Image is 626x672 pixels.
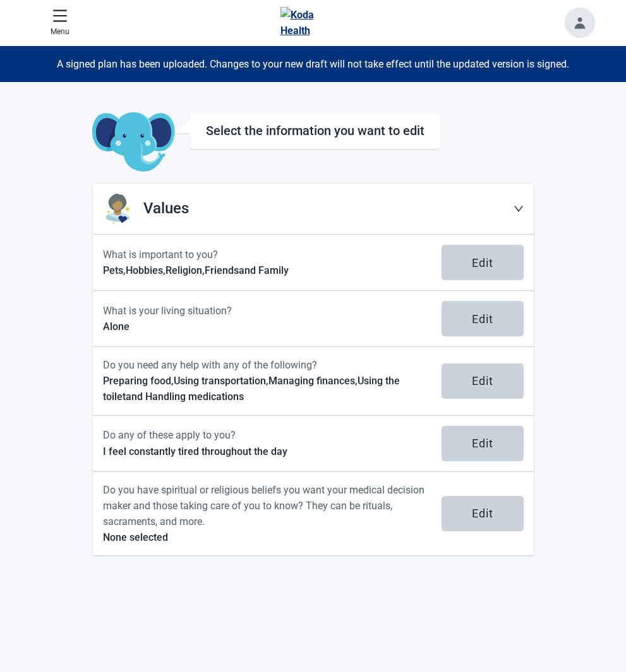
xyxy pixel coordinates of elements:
[442,363,524,399] button: Edit [object Object]
[92,112,175,173] img: Koda Elephant
[103,319,426,334] p: Alone
[206,123,424,138] h1: Select the information you want to edit
[103,482,426,529] p: Do you have spiritual or religious beliefs you want your medical decision maker and those taking ...
[45,3,75,43] button: Close Menu
[103,247,426,262] p: What is important to you?
[143,197,514,221] h2: Values
[472,507,493,520] div: Edit
[103,262,426,278] p: Pets, Hobbies, Religion, Friends and Family
[472,437,493,450] div: Edit
[442,301,524,336] button: Edit What is your living situation?
[52,8,68,23] span: menu
[16,112,610,557] main: Main content
[472,312,493,325] div: Edit
[103,359,317,371] label: Do you need any help with any of the following?
[103,529,426,545] p: None selected
[103,373,426,404] p: Preparing food, Using transportation, Managing finances, Using the toilet and Handling medications
[51,26,69,38] p: Menu
[442,245,524,280] button: Edit What is important to you?
[565,8,595,38] button: Toggle account menu
[442,496,524,531] button: Edit Do you have spiritual or religious beliefs you want your medical decision maker and those ta...
[514,204,524,214] span: down
[103,429,236,441] label: Do any of these apply to you?
[280,7,340,38] img: Koda Health
[472,256,493,269] div: Edit
[472,375,493,387] div: Edit
[103,444,426,459] p: I feel constantly tired throughout the day
[442,426,524,461] button: Edit [object Object]
[93,184,534,235] div: Values
[103,303,426,319] p: What is your living situation?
